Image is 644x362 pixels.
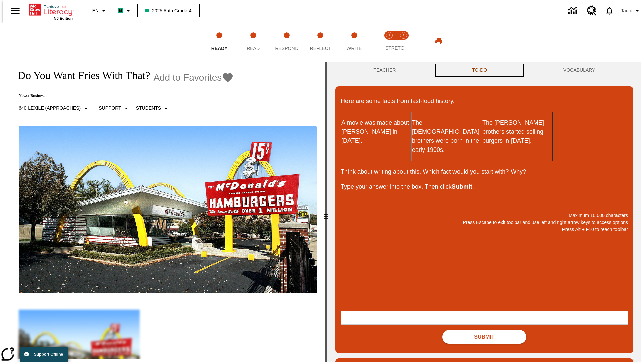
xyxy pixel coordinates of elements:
[133,102,173,114] button: Select Student
[211,46,228,51] span: Ready
[385,45,408,51] span: STRETCH
[341,212,628,219] p: Maximum 10,000 characters
[145,7,192,14] span: 2025 Auto Grade 4
[428,35,449,47] button: Print
[115,5,135,17] button: Boost Class color is mint green. Change class color
[341,167,628,176] p: Think about writing about this. Which fact would you start with? Why?
[89,5,111,17] button: Language: EN, Select a language
[388,34,390,37] text: 1
[327,62,641,362] div: activity
[583,2,601,20] a: Resource Center, Will open in new tab
[335,62,434,78] button: Teacher
[412,118,482,155] p: The [DEMOGRAPHIC_DATA] brothers were born in the early 1900s.
[335,62,633,78] div: Instructional Panel Tabs
[20,347,68,362] button: Support Offline
[54,16,73,20] span: NJ Edition
[564,2,583,20] a: Data Center
[380,23,399,60] button: Stretch Read step 1 of 2
[34,352,63,357] span: Support Offline
[325,62,327,362] div: Press Enter or Spacebar and then press right and left arrow keys to move the slider
[341,97,628,106] p: Here are some facts from fast-food history.
[19,126,317,294] img: One of the first McDonald's stores, with the iconic red sign and golden arches.
[16,102,93,114] button: Select Lexile, 640 Lexile (Approaches)
[11,69,150,82] h1: Do You Want Fries With That?
[233,23,272,60] button: Read step 2 of 5
[310,46,331,51] span: Reflect
[19,105,81,112] p: 640 Lexile (Approaches)
[200,23,239,60] button: Ready step 1 of 5
[394,23,413,60] button: Stretch Respond step 2 of 2
[525,62,633,78] button: VOCABULARY
[92,7,99,14] span: EN
[5,1,25,21] button: Open side menu
[482,118,552,145] p: The [PERSON_NAME] brothers started selling burgers in [DATE].
[29,2,73,20] div: Home
[621,7,632,14] span: Tauto
[119,6,122,15] span: B
[601,2,618,19] a: Notifications
[3,5,98,11] body: Maximum 10,000 characters Press Escape to exit toolbar and use left and right arrow keys to acces...
[11,93,234,98] p: News: Business
[434,62,525,78] button: TO-DO
[301,23,340,60] button: Reflect step 4 of 5
[618,5,644,17] button: Profile/Settings
[96,102,133,114] button: Scaffolds, Support
[136,105,161,112] p: Students
[153,72,222,83] span: Add to Favorites
[452,183,472,190] strong: Submit
[3,62,325,359] div: reading
[267,23,306,60] button: Respond step 3 of 5
[341,219,628,226] p: Press Escape to exit toolbar and use left and right arrow keys to access options
[99,105,121,112] p: Support
[247,46,260,51] span: Read
[275,46,298,51] span: Respond
[341,118,411,145] p: A movie was made about [PERSON_NAME] in [DATE].
[341,182,628,191] p: Type your answer into the box. Then click .
[402,34,404,37] text: 2
[346,46,362,51] span: Write
[335,23,374,60] button: Write step 5 of 5
[442,330,526,344] button: Submit
[341,226,628,233] p: Press Alt + F10 to reach toolbar
[153,72,234,83] button: Add to Favorites - Do You Want Fries With That?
